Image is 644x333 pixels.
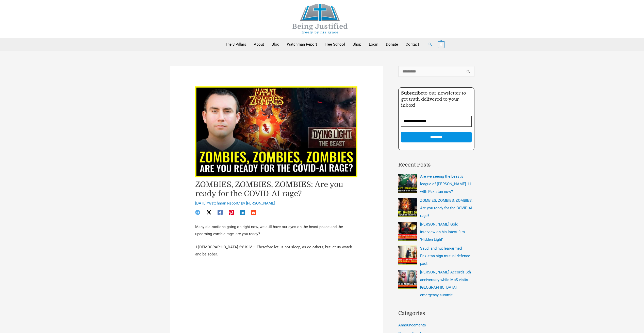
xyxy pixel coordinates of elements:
[402,38,423,51] a: Contact
[398,323,426,327] a: Announcements
[440,43,442,46] span: 0
[438,42,444,47] a: View Shopping Cart, empty
[251,210,256,215] a: Reddit
[365,38,382,51] a: Login
[283,38,321,51] a: Watchman Report
[398,173,474,299] nav: Recent Posts
[250,38,268,51] a: About
[268,38,283,51] a: Blog
[382,38,402,51] a: Donate
[221,38,423,51] nav: Primary Site Navigation
[420,174,471,194] a: Are we seeing the beast’s league of [PERSON_NAME] 11 with Pakistan now?
[208,201,238,206] a: Watchman Report
[195,244,358,258] p: 1 [DEMOGRAPHIC_DATA] 5:6 KJV – Therefore let us not sleep, as do others; but let us watch and be ...
[195,224,358,238] p: Many distractions going on right now, we still have our eyes on the beast peace and the upcoming ...
[420,246,470,266] a: Saudi and nuclear-armed Pakistan sign mutual defence pact
[420,270,471,297] a: [PERSON_NAME] Accords 5th anniversary while MbS visits [GEOGRAPHIC_DATA] emergency summit
[221,38,250,51] a: The 3 Pillars
[349,38,365,51] a: Shop
[428,42,433,47] a: Search button
[246,201,275,206] a: [PERSON_NAME]
[420,198,473,218] a: ZOMBIES, ZOMBIES, ZOMBIES: Are you ready for the COVID-AI rage?
[321,38,349,51] a: Free School
[206,210,211,215] a: Twitter / X
[195,180,358,198] h1: ZOMBIES, ZOMBIES, ZOMBIES: Are you ready for the COVID-AI rage?
[240,210,245,215] a: Linkedin
[229,210,234,215] a: Pinterest
[282,4,358,34] img: Being Justified
[401,90,423,96] strong: Subscribe
[398,161,474,169] h2: Recent Posts
[195,201,207,206] span: [DATE]
[401,90,466,108] span: to our newsletter to get truth delivered to your inbox!
[195,201,358,206] div: / / By
[420,222,465,242] a: [PERSON_NAME] Gold interview on his latest film ‘Hidden Light’
[195,210,200,215] a: Telegram
[398,309,474,318] h2: Categories
[218,210,223,215] a: Facebook
[401,116,472,127] input: Email Address *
